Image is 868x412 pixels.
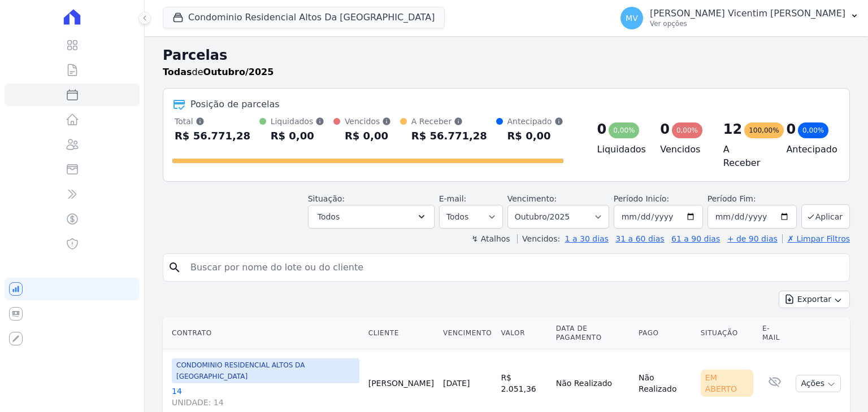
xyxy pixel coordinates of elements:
[779,291,850,308] button: Exportar
[796,375,841,392] button: Ações
[345,116,391,127] div: Vencidos
[597,143,643,156] h4: Liquidados
[517,234,560,243] label: Vencidos:
[411,116,487,127] div: A Receber
[507,127,563,145] div: R$ 0,00
[163,45,850,65] h2: Parcelas
[798,122,828,138] div: 0,00%
[597,120,607,138] div: 0
[203,67,274,77] strong: Outubro/2025
[660,143,705,156] h4: Vencidos
[611,2,868,34] button: MV [PERSON_NAME] Vicentim [PERSON_NAME] Ver opções
[723,120,742,138] div: 12
[439,194,467,203] label: E-mail:
[634,317,696,349] th: Pago
[552,317,634,349] th: Data de Pagamento
[609,122,639,138] div: 0,00%
[507,116,563,127] div: Antecipado
[650,8,845,19] p: [PERSON_NAME] Vicentim [PERSON_NAME]
[496,317,551,349] th: Valor
[175,127,250,145] div: R$ 56.771,28
[308,194,345,203] label: Situação:
[168,261,181,274] i: search
[671,234,720,243] a: 61 a 90 dias
[786,143,831,156] h4: Antecipado
[696,317,758,349] th: Situação
[184,256,845,279] input: Buscar por nome do lote ou do cliente
[163,67,192,77] strong: Todas
[565,234,609,243] a: 1 a 30 dias
[758,317,792,349] th: E-mail
[163,65,274,79] p: de
[318,210,340,223] span: Todos
[626,14,638,22] span: MV
[345,127,391,145] div: R$ 0,00
[163,7,445,28] button: Condominio Residencial Altos Da [GEOGRAPHIC_DATA]
[727,234,778,243] a: + de 90 dias
[660,120,670,138] div: 0
[708,193,797,205] label: Período Fim:
[782,234,850,243] a: ✗ Limpar Filtros
[172,358,359,383] span: CONDOMINIO RESIDENCIAL ALTOS DA [GEOGRAPHIC_DATA]
[175,116,250,127] div: Total
[439,317,496,349] th: Vencimento
[411,127,487,145] div: R$ 56.771,28
[443,379,470,388] a: [DATE]
[471,234,510,243] label: ↯ Atalhos
[744,122,783,138] div: 100,00%
[163,317,364,349] th: Contrato
[271,116,325,127] div: Liquidados
[614,194,669,203] label: Período Inicío:
[190,98,280,111] div: Posição de parcelas
[172,385,359,408] a: 14UNIDADE: 14
[723,143,769,170] h4: A Receber
[786,120,796,138] div: 0
[308,205,435,229] button: Todos
[701,370,753,397] div: Em Aberto
[801,204,850,229] button: Aplicar
[172,397,359,408] span: UNIDADE: 14
[615,234,664,243] a: 31 a 60 dias
[271,127,325,145] div: R$ 0,00
[672,122,702,138] div: 0,00%
[507,194,557,203] label: Vencimento:
[650,19,845,28] p: Ver opções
